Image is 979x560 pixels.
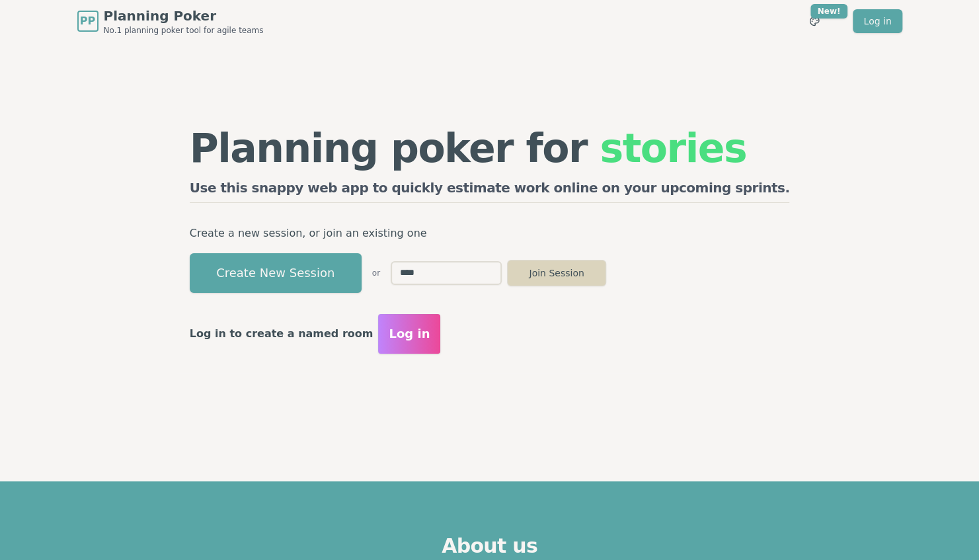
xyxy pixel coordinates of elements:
span: No.1 planning poker tool for agile teams [104,25,264,36]
h1: Planning poker for [190,128,790,168]
a: Log in [853,9,902,33]
button: Join Session [507,260,606,286]
a: PPPlanning PokerNo.1 planning poker tool for agile teams [77,7,264,36]
div: New! [810,4,848,19]
button: Create New Session [190,253,362,293]
p: Log in to create a named room [190,325,373,343]
span: PP [80,13,95,29]
button: Log in [378,314,440,354]
span: or [372,268,380,278]
p: Create a new session, or join an existing one [190,224,790,243]
span: stories [600,125,746,171]
button: New! [803,9,826,33]
span: Log in [389,325,430,343]
h2: Use this snappy web app to quickly estimate work online on your upcoming sprints. [190,179,790,203]
span: Planning Poker [104,7,264,25]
